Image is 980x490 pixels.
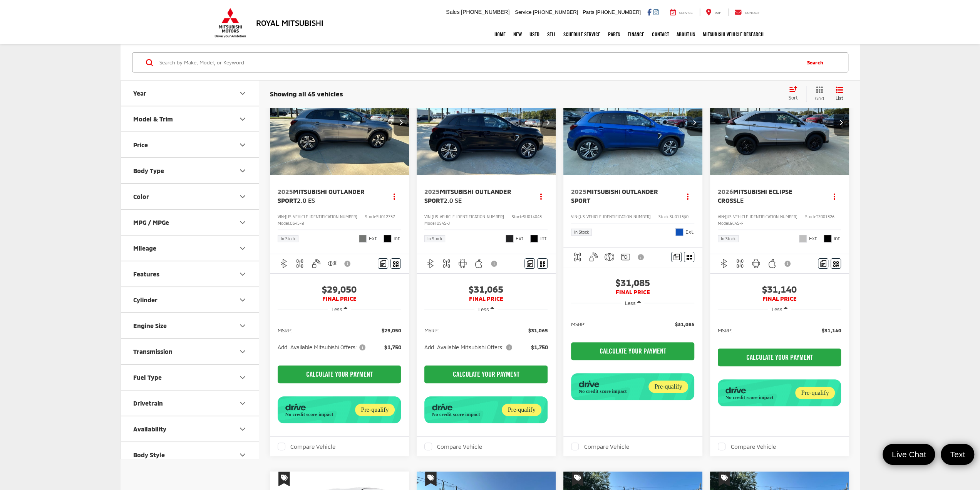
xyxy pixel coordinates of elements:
[458,259,467,268] img: Android Auto
[540,235,548,242] span: Int.
[390,258,401,269] button: Window Sticker
[699,25,767,44] a: Mitsubishi Vehicle Research
[687,254,692,260] i: Window Sticker
[664,8,699,16] a: Service
[387,189,401,203] button: Actions
[238,140,247,149] div: Price
[416,70,556,175] a: 2025 Mitsubishi Outlander Sport 2.0 SE2025 Mitsubishi Outlander Sport 2.0 SE2025 Mitsubishi Outla...
[270,70,410,175] a: 2025 Mitsubishi Outlander Sport 2.0 ES2025 Mitsubishi Outlander Sport 2.0 ES2025 Mitsubishi Outla...
[416,70,556,175] div: 2025 Mitsubishi Outlander Sport 2.0 SE 0
[424,188,440,195] span: 2025
[571,443,629,450] label: Compare Vehicle
[133,219,169,226] div: MPG / MPGe
[270,70,410,175] img: 2025 Mitsubishi Outlander Sport 2.0 ES
[621,252,630,262] img: Rear View Camera
[256,19,323,27] h3: Royal Mitsubishi
[474,259,484,268] img: Apple CarPlay
[730,221,744,226] span: EC45-F
[833,235,841,242] span: Int.
[121,106,260,131] button: Model & TrimModel & Trim
[718,188,792,204] span: Mitsubishi Eclipse Cross
[278,283,401,295] span: $29,050
[285,214,357,219] span: [US_VEHICLE_IDENTIFICATION_NUMBER]
[442,259,451,268] img: 4WD/AWD
[278,365,401,383] : CALCULATE YOUR PAYMENT
[571,277,695,288] span: $31,085
[718,349,841,366] : CALCULATE YOUR PAYMENT
[719,259,729,268] img: Bluetooth®
[159,53,800,72] input: Search by Make, Model, or Keyword
[560,25,604,44] a: Schedule Service: Opens in a new tab
[238,269,247,278] div: Features
[121,339,260,364] button: TransmissionTransmission
[515,9,531,15] span: Service
[815,95,824,102] span: Grid
[523,214,542,219] span: SU014043
[737,197,744,204] span: LE
[384,344,401,351] span: $1,750
[673,254,680,260] img: Comments
[133,193,149,200] div: Color
[427,237,442,241] span: In Stock
[805,214,816,219] span: Stock:
[238,347,247,356] div: Transmission
[725,214,797,219] span: [US_VEHICLE_IDENTIFICATION_NUMBER]
[718,214,725,219] span: VIN:
[836,95,843,101] span: List
[573,252,582,262] img: 4WD/AWD
[515,235,524,242] span: Ext.
[571,188,586,195] span: 2025
[596,9,641,15] span: [PHONE_NUMBER]
[384,235,391,242] span: Black
[426,259,436,268] img: Bluetooth®
[831,258,841,269] button: Window Sticker
[278,471,290,486] span: Special
[571,342,695,360] : CALCULATE YOUR PAYMENT
[718,283,841,295] span: $31,140
[563,70,703,175] div: 2025 Mitsubishi Outlander Sport Base 0
[278,327,292,334] span: MSRP:
[533,9,578,15] span: [PHONE_NUMBER]
[121,365,260,390] button: Fuel TypeFuel Type
[478,306,489,312] span: Less
[238,166,247,175] div: Body Type
[571,320,586,328] span: MSRP:
[327,259,337,268] img: Automatic High Beams
[809,235,818,242] span: Ext.
[658,214,670,219] span: Stock:
[526,25,543,44] a: Used
[718,187,820,205] a: 2026Mitsubishi Eclipse CrossLE
[735,259,745,268] img: 4WD/AWD
[278,221,290,226] span: Model:
[671,252,682,262] button: Comments
[290,221,304,226] span: OS45-B
[571,187,673,205] a: 2025Mitsubishi Outlander Sport
[424,214,432,219] span: VIN:
[543,25,560,44] a: Sell
[121,132,260,157] button: PricePrice
[278,214,285,219] span: VIN:
[394,109,409,136] button: Next image
[278,187,380,205] a: 2025Mitsubishi Outlander Sport2.0 ES
[687,193,689,199] span: dropdown dots
[700,8,727,16] a: Map
[710,70,850,175] a: 2026 Mitsubishi Eclipse Cross LE2026 Mitsubishi Eclipse Cross LE2026 Mitsubishi Eclipse Cross LE2...
[563,70,703,175] img: 2025 Mitsubishi Outlander Sport Base
[121,210,260,235] button: MPG / MPGeMPG / MPGe
[278,344,368,351] button: Add. Available Mitsubishi Offers:
[679,11,693,15] span: Service
[789,95,798,100] span: Sort
[278,443,336,450] label: Compare Vehicle
[524,258,535,269] button: Comments
[574,230,589,234] span: In Stock
[721,237,735,241] span: In Stock
[121,261,260,286] button: FeaturesFeatures
[297,197,315,204] span: 2.0 ES
[424,283,548,295] span: $31,065
[295,259,305,268] img: 4WD/AWD
[751,259,761,268] img: Android Auto
[772,306,782,312] span: Less
[588,252,598,262] img: Keyless Entry
[718,188,733,195] span: 2026
[685,228,694,236] span: Ext.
